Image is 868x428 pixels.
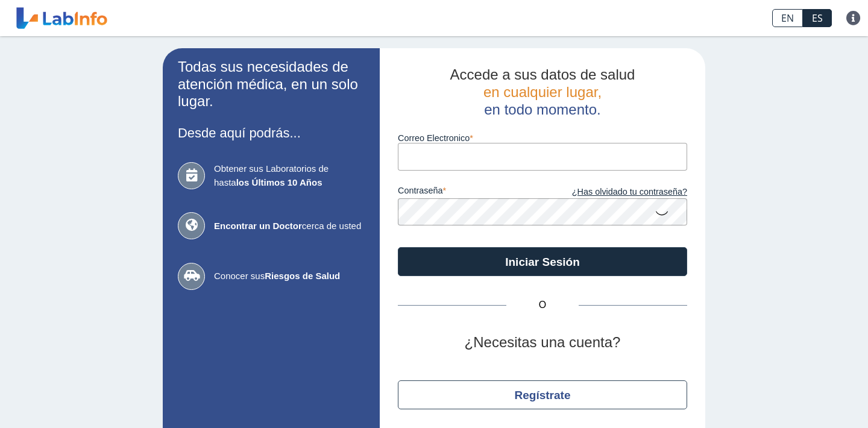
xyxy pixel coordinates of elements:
span: O [506,298,579,312]
h3: Desde aquí podrás... [178,125,365,140]
b: los Últimos 10 Años [236,177,322,187]
a: ¿Has olvidado tu contraseña? [542,186,687,199]
a: ES [803,9,832,27]
h2: ¿Necesitas una cuenta? [398,334,687,351]
button: Iniciar Sesión [398,247,687,276]
button: Regístrate [398,380,687,409]
label: Correo Electronico [398,133,687,143]
b: Riesgos de Salud [265,271,340,281]
b: Encontrar un Doctor [214,221,302,231]
label: contraseña [398,186,542,199]
span: Conocer sus [214,269,365,283]
a: EN [772,9,803,27]
span: Accede a sus datos de salud [450,66,635,83]
span: en todo momento. [484,101,600,118]
span: cerca de usted [214,219,365,233]
h2: Todas sus necesidades de atención médica, en un solo lugar. [178,58,365,110]
span: Obtener sus Laboratorios de hasta [214,162,365,189]
span: en cualquier lugar, [483,84,602,100]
